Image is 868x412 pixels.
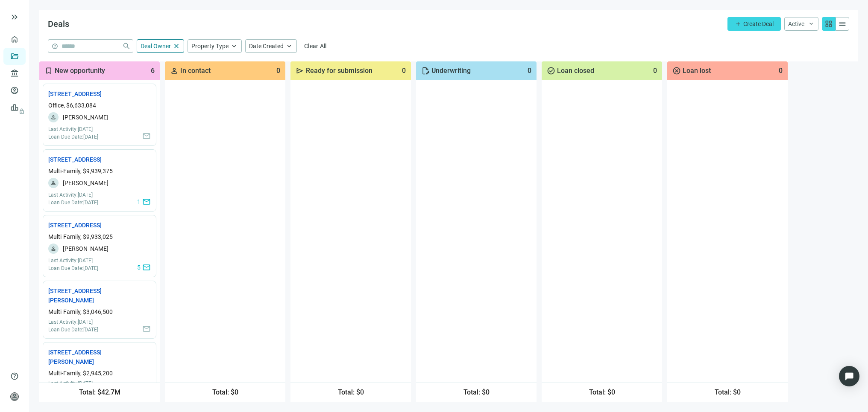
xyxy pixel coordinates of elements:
[52,43,58,49] span: help
[10,372,19,380] span: help
[142,132,151,140] span: mail
[421,67,430,75] span: edit_document
[165,61,285,80] div: In contact
[667,383,788,402] div: Total: $ 0
[653,67,657,75] span: 0
[50,180,56,186] span: person
[672,67,681,75] span: cancel
[48,319,98,325] div: Last Activity: [DATE]
[788,20,804,27] span: Active
[63,244,108,254] span: [PERSON_NAME]
[838,20,847,28] span: menu
[9,12,20,22] button: keyboard_double_arrow_right
[300,39,331,53] button: Clear All
[137,264,141,271] span: 5
[48,380,98,387] div: Last Activity: [DATE]
[542,61,662,80] div: Loan closed
[50,246,56,252] span: person
[839,366,859,386] div: Open Intercom Messenger
[48,126,98,133] div: Last Activity: [DATE]
[48,308,151,315] div: Multi-Family, $3,046,500
[290,61,411,80] div: Ready for submission
[416,61,537,80] div: Underwriting
[48,326,98,333] div: Loan Due Date: [DATE]
[285,42,293,50] span: keyboard_arrow_up
[173,42,180,50] span: close
[170,67,179,75] span: person
[165,383,285,402] div: Total: $ 0
[48,233,151,240] div: Multi-Family, $9,933,025
[48,191,98,198] div: Last Activity: [DATE]
[230,42,238,50] span: keyboard_arrow_up
[784,17,818,31] button: Activekeyboard_arrow_down
[290,383,411,402] div: Total: $ 0
[48,133,98,140] div: Loan Due Date: [DATE]
[416,383,537,402] div: Total: $ 0
[276,67,280,75] span: 0
[151,67,155,75] span: 6
[667,61,788,80] div: Loan lost
[542,383,662,402] div: Total: $ 0
[191,43,229,49] span: Property Type
[141,43,171,49] span: Deal Owner
[48,265,98,272] div: Loan Due Date: [DATE]
[48,348,125,366] a: [STREET_ADDRESS][PERSON_NAME]
[249,43,284,49] span: Date Created
[39,61,160,80] div: New opportunity
[142,197,151,206] span: mail
[547,67,555,75] span: check_circle
[296,67,304,75] span: send
[808,20,815,27] span: keyboard_arrow_down
[10,392,19,401] span: person
[824,20,833,28] span: grid_view
[48,370,151,377] div: Multi-Family, $2,945,200
[304,43,327,49] span: Clear All
[48,168,151,174] div: Multi-Family, $9,939,375
[727,17,781,31] button: addCreate Deal
[48,102,151,109] div: Office, $6,633,084
[50,114,56,120] span: person
[779,67,783,75] span: 0
[735,20,742,27] span: add
[142,325,151,333] span: mail
[63,178,108,188] span: [PERSON_NAME]
[743,20,774,27] span: Create Deal
[44,67,53,75] span: bookmark
[142,263,151,272] span: mail
[402,67,406,75] span: 0
[137,198,141,205] span: 1
[48,199,98,206] div: Loan Due Date: [DATE]
[39,383,160,402] div: Total: $ 42.7M
[63,112,108,122] span: [PERSON_NAME]
[48,286,125,305] a: [STREET_ADDRESS][PERSON_NAME]
[48,89,102,99] a: [STREET_ADDRESS]
[528,67,531,75] span: 0
[48,155,102,164] a: [STREET_ADDRESS]
[48,221,102,230] a: [STREET_ADDRESS]
[48,257,98,264] div: Last Activity: [DATE]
